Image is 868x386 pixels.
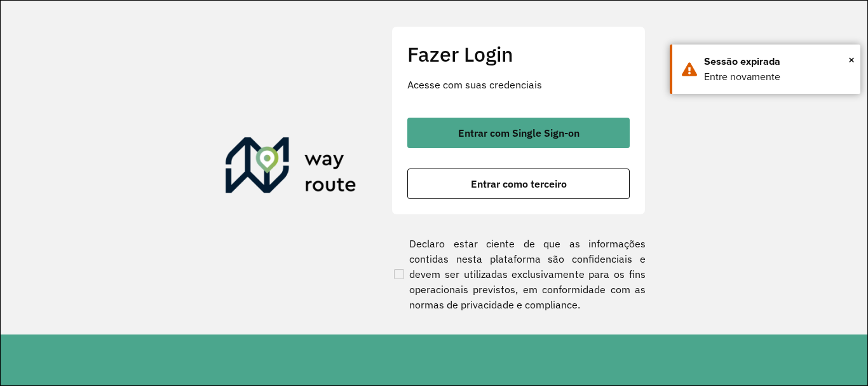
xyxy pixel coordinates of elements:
button: button [407,169,630,199]
button: Close [848,50,855,69]
div: Entre novamente [704,69,851,85]
button: button [407,118,630,148]
img: Roteirizador AmbevTech [226,137,356,198]
div: Sessão expirada [704,54,851,69]
span: Entrar com Single Sign-on [458,128,580,138]
span: × [848,50,855,69]
span: Entrar como terceiro [471,179,567,189]
h2: Fazer Login [407,42,630,66]
p: Acesse com suas credenciais [407,77,630,92]
label: Declaro estar ciente de que as informações contidas nesta plataforma são confidenciais e devem se... [391,236,646,312]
